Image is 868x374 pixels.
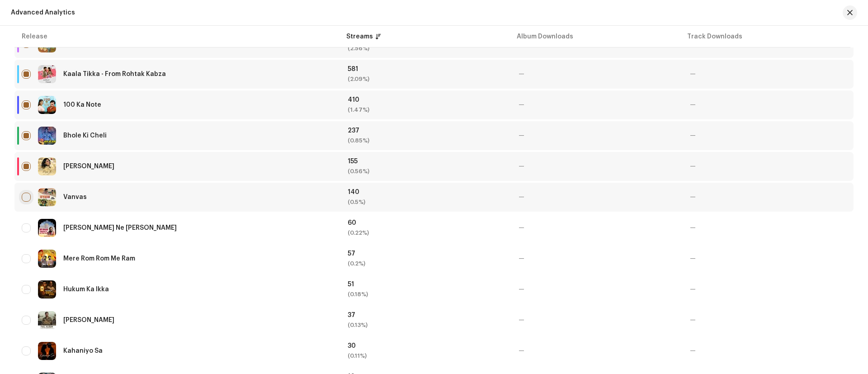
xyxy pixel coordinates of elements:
div: 237 [348,128,504,134]
div: (1.47%) [348,107,504,113]
div: 581 [348,66,504,72]
div: — [519,286,675,293]
div: 30 [348,343,504,349]
div: 155 [348,158,504,165]
div: — [690,225,846,231]
div: — [690,317,846,323]
div: Shree Premanand Maharaj Ne Jeena Seekha Diya [63,225,177,231]
div: (2.09%) [348,76,504,82]
div: — [690,71,846,77]
div: — [690,348,846,354]
div: 51 [348,281,504,288]
div: Kaala Tikka - From Rohtak Kabza [63,71,166,77]
div: — [519,256,675,262]
div: (0.5%) [348,199,504,205]
div: — [519,71,675,77]
div: — [690,163,846,170]
div: — [519,163,675,170]
div: — [519,225,675,231]
div: — [690,102,846,108]
div: — [690,256,846,262]
div: — [519,102,675,108]
div: — [519,194,675,200]
div: 57 [348,251,504,257]
div: (0.13%) [348,322,504,328]
div: (0.2%) [348,260,504,267]
div: (0.22%) [348,230,504,236]
div: — [690,194,846,200]
div: — [690,286,846,293]
div: 37 [348,312,504,318]
div: — [519,133,675,139]
div: (0.85%) [348,137,504,144]
div: (0.11%) [348,353,504,359]
div: 140 [348,189,504,195]
div: (2.56%) [348,45,504,52]
div: (0.18%) [348,291,504,298]
div: (0.56%) [348,168,504,175]
div: 410 [348,97,504,103]
div: — [519,317,675,323]
div: 60 [348,220,504,226]
div: — [690,133,846,139]
div: — [519,348,675,354]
